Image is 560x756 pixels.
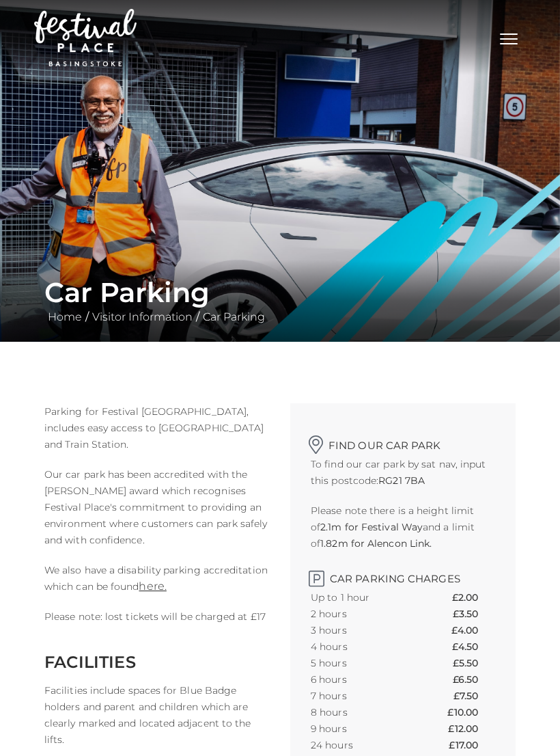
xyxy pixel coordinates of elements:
[311,589,412,606] th: Up to 1 hour
[311,565,495,585] h2: Car Parking Charges
[311,671,412,688] th: 6 hours
[311,704,412,720] th: 8 hours
[452,589,495,606] th: £2.00
[311,502,495,552] p: Please note there is a height limit of and a limit of
[449,737,495,753] th: £17.00
[311,655,412,671] th: 5 hours
[311,456,495,489] p: To find our car park by sat nav, input this postcode:
[44,652,270,672] h2: FACILITIES
[447,704,495,720] th: £10.00
[311,606,412,622] th: 2 hours
[44,562,270,595] p: We also have a disability parking accreditation which can be found
[44,608,270,625] p: Please note: lost tickets will be charged at £17
[34,276,526,325] div: / /
[453,655,495,671] th: £5.50
[199,310,268,323] a: Car Parking
[320,521,423,533] strong: 2.1m for Festival Way
[44,310,85,323] a: Home
[453,671,495,688] th: £6.50
[453,606,495,622] th: £3.50
[44,466,270,548] p: Our car park has been accredited with the [PERSON_NAME] award which recognises Festival Place's c...
[492,27,526,47] button: Toggle navigation
[311,688,412,704] th: 7 hours
[34,9,137,66] img: Festival Place Logo
[44,276,516,309] h1: Car Parking
[378,474,425,487] strong: RG21 7BA
[452,638,495,655] th: £4.50
[320,537,432,550] strong: 1.82m for Alencon Link.
[44,682,270,748] p: Facilities include spaces for Blue Badge holders and parent and children which are clearly marked...
[139,580,166,593] a: here.
[89,310,196,323] a: Visitor Information
[311,638,412,655] th: 4 hours
[453,688,495,704] th: £7.50
[44,405,264,450] span: Parking for Festival [GEOGRAPHIC_DATA], includes easy access to [GEOGRAPHIC_DATA] and Train Station.
[311,720,412,737] th: 9 hours
[311,737,412,753] th: 24 hours
[451,622,495,638] th: £4.00
[311,622,412,638] th: 3 hours
[311,431,495,452] h2: Find our car park
[448,720,495,737] th: £12.00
